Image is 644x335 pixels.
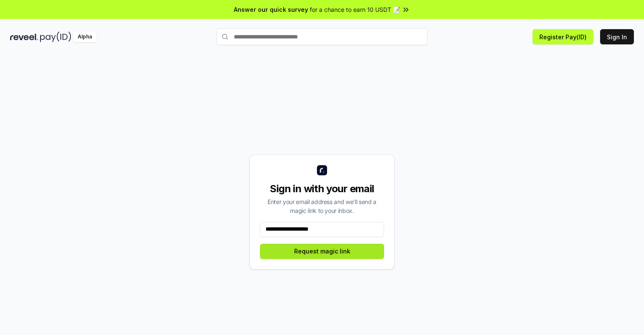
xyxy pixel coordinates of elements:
div: Sign in with your email [260,182,384,196]
div: Alpha [73,32,97,42]
button: Register Pay(ID) [533,29,593,44]
img: reveel_dark [10,32,38,42]
div: Enter your email address and we’ll send a magic link to your inbox. [260,197,384,215]
img: pay_id [40,32,71,42]
span: for a chance to earn 10 USDT 📝 [310,5,400,14]
button: Sign In [600,29,634,44]
span: Answer our quick survey [234,5,308,14]
img: logo_small [317,165,327,175]
button: Request magic link [260,244,384,259]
